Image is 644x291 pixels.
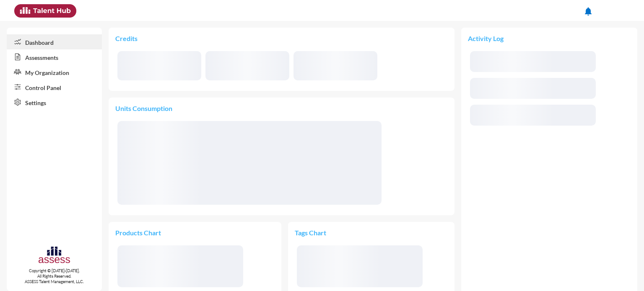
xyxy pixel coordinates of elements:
[7,64,102,80] a: My Organization
[115,229,195,237] p: Products Chart
[115,104,448,112] p: Units Consumption
[468,34,631,42] p: Activity Log
[115,34,448,42] p: Credits
[38,245,71,266] img: assesscompany-logo.png
[7,80,102,95] a: Control Panel
[7,34,102,49] a: Dashboard
[7,95,102,110] a: Settings
[7,268,102,284] p: Copyright © [DATE]-[DATE]. All Rights Reserved. ASSESS Talent Management, LLC.
[583,6,593,16] mat-icon: notifications
[295,229,371,237] p: Tags Chart
[7,49,102,64] a: Assessments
